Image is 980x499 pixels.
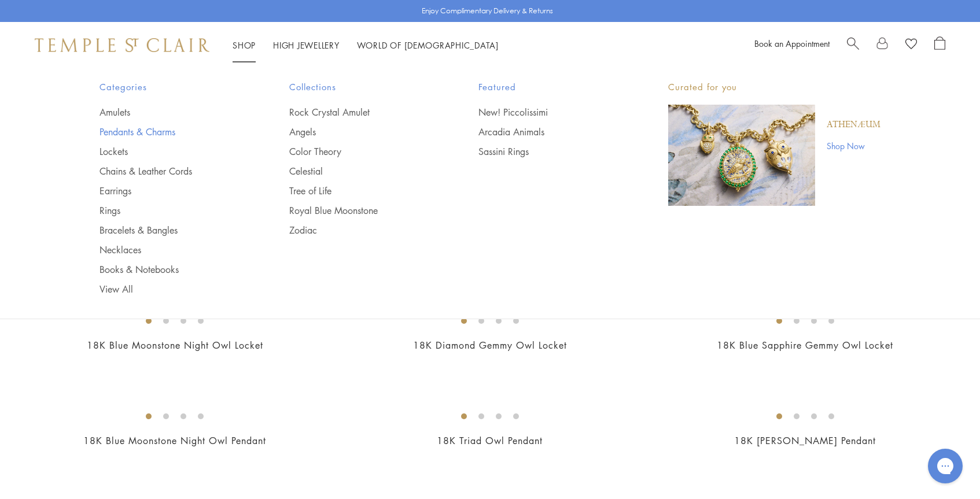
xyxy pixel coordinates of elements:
[273,39,340,51] a: High JewelleryHigh Jewellery
[35,38,209,52] img: Temple St. Clair
[934,36,945,54] a: Open Shopping Bag
[233,39,256,51] a: ShopShop
[100,283,243,295] a: View All
[289,106,433,119] a: Rock Crystal Amulet
[289,125,433,138] a: Angels
[422,5,553,17] p: Enjoy Complimentary Delivery & Returns
[87,339,263,352] a: 18K Blue Moonstone Night Owl Locket
[437,434,543,447] a: 18K Triad Owl Pendant
[413,339,567,352] a: 18K Diamond Gemmy Owl Locket
[289,204,433,217] a: Royal Blue Moonstone
[289,165,433,178] a: Celestial
[83,434,266,447] a: 18K Blue Moonstone Night Owl Pendant
[100,145,243,158] a: Lockets
[100,204,243,217] a: Rings
[289,184,433,197] a: Tree of Life
[100,80,243,94] span: Categories
[100,184,243,197] a: Earrings
[100,224,243,236] a: Bracelets & Bangles
[357,39,499,51] a: World of [DEMOGRAPHIC_DATA]World of [DEMOGRAPHIC_DATA]
[905,36,917,54] a: View Wishlist
[100,243,243,256] a: Necklaces
[233,38,499,53] nav: Main navigation
[478,145,622,158] a: Sassini Rings
[100,125,243,138] a: Pendants & Charms
[717,339,893,352] a: 18K Blue Sapphire Gemmy Owl Locket
[827,139,880,152] a: Shop Now
[289,80,433,94] span: Collections
[289,145,433,158] a: Color Theory
[754,38,830,49] a: Book an Appointment
[289,224,433,236] a: Zodiac
[847,36,859,54] a: Search
[478,125,622,138] a: Arcadia Animals
[922,445,968,487] iframe: Gorgias live chat messenger
[100,165,243,178] a: Chains & Leather Cords
[827,119,880,131] a: Athenæum
[478,106,622,119] a: New! Piccolissimi
[668,80,880,94] p: Curated for you
[100,263,243,276] a: Books & Notebooks
[100,106,243,119] a: Amulets
[478,80,622,94] span: Featured
[734,434,876,447] a: 18K [PERSON_NAME] Pendant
